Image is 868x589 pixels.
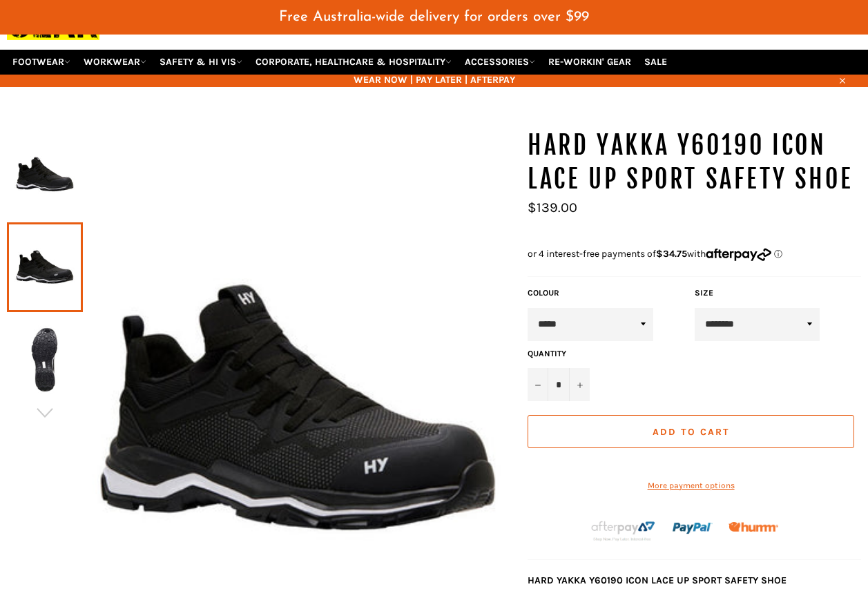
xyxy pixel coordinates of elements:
[78,50,152,74] a: WORKWEAR
[528,415,854,448] button: Add to Cart
[528,128,861,197] h1: HARD YAKKA Y60190 ICON Lace up Sport Safety Shoe
[569,368,590,401] button: Increase item quantity by one
[673,508,713,548] img: paypal.png
[279,10,589,24] span: Free Australia-wide delivery for orders over $99
[543,50,637,74] a: RE-WORKIN' GEAR
[250,50,457,74] a: CORPORATE, HEALTHCARE & HOSPITALITY
[14,322,76,398] img: HARD YAKKA Y60190 ICON Lace up Sport Safety Shoe - Workin Gear
[528,200,577,215] span: $139.00
[590,519,657,542] img: Afterpay-Logo-on-dark-bg_large.png
[154,50,248,74] a: SAFETY & HI VIS
[528,368,548,401] button: Reduce item quantity by one
[528,480,854,492] a: More payment options
[528,287,687,299] label: COLOUR
[528,574,787,586] strong: HARD YAKKA Y60190 ICON LACE UP SPORT SAFETY SHOE
[459,50,541,74] a: ACCESSORIES
[639,50,673,74] a: SALE
[729,522,778,532] img: Humm_core_logo_RGB-01_300x60px_small_195d8312-4386-4de7-b182-0ef9b6303a37.png
[7,73,861,86] span: WEAR NOW | PAY LATER | AFTERPAY
[14,137,76,213] img: HARD YAKKA Y60190 ICON Lace up Sport Safety Shoe - Workin Gear
[528,348,590,360] label: Quantity
[653,426,729,438] span: Add to Cart
[695,287,854,299] label: Size
[7,50,76,74] a: FOOTWEAR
